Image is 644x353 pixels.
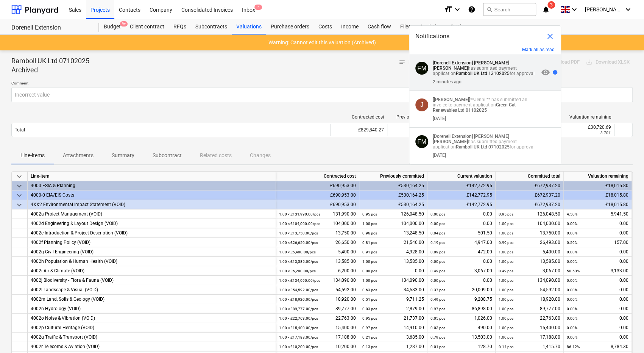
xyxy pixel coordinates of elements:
small: 1.00 × £13,750.00 / pcs [279,231,318,235]
div: 0.00 [567,314,628,323]
span: 5 [254,5,262,10]
small: 0.00% [567,307,577,311]
div: 4002e Introduction & Project Description (VOID) [31,228,273,238]
div: 17,188.00 [279,333,356,342]
div: Client contract [125,19,169,34]
div: 4002q Traffic & Transport (VOID) [31,333,273,342]
div: 4000 ESIA & Planning [31,181,273,191]
div: 1,026.00 [430,314,492,323]
div: 4002o Noise & Vibration (VOID) [31,314,273,323]
div: £672,937.20 [496,191,564,200]
small: 0.99 pcs [499,241,513,245]
a: Cash flow [363,19,396,34]
div: 0.00 [567,333,628,342]
small: 0.00% [567,316,577,320]
small: 1.00 pcs [362,222,377,226]
p: Warning: Cannot edit this valuation (Archived) [268,39,376,47]
small: 0.00% [567,222,577,226]
div: 4002i Air & Climate (VOID) [31,266,273,276]
div: 4XX2 Environmental Impact Statement (VOID) [31,200,273,209]
div: 4002f Planning Policy (VOID) [31,238,273,247]
div: £30,720.69 [561,125,611,130]
small: 3.70% [600,131,611,135]
div: £18,015.80 [564,181,632,191]
div: 0.00 [567,276,628,285]
small: 0.97 pcs [430,307,445,311]
div: 4,928.00 [362,247,424,257]
div: 0.00 [567,228,628,238]
strong: [[PERSON_NAME]] [433,97,470,102]
p: Line-items [20,152,45,159]
small: 86.12% [567,345,580,349]
small: 0.00% [567,231,577,235]
small: 0.03 pcs [430,326,445,330]
div: £690,953.00 [276,181,359,191]
div: 472.00 [430,247,492,257]
a: Costs [314,19,337,34]
span: 3 [547,1,555,9]
div: 4,947.00 [430,238,492,247]
small: 0.96 pcs [362,231,377,235]
div: 0.00 [430,219,492,228]
small: 0.00% [567,335,577,339]
div: 22,763.00 [499,314,560,323]
div: 26,650.00 [279,238,356,247]
small: 1.00 × £104,000.00 / pcs [279,222,320,226]
small: 0.49 pcs [430,297,445,301]
div: £672,937.20 [496,200,564,209]
div: 501.50 [430,228,492,238]
div: 22,763.00 [279,314,356,323]
div: 20,009.00 [430,285,492,295]
small: 0.63 pcs [362,288,377,292]
div: 54,592.00 [279,285,356,295]
a: Valuations [232,19,266,34]
div: Purchase orders [266,19,314,34]
small: 0.00% [567,250,577,254]
div: 0.00 [362,266,424,276]
p: Summary [112,152,134,159]
div: 13,503.00 [430,333,492,342]
div: Budget [99,19,125,34]
div: 89,777.00 [499,304,560,314]
small: 0.13 pcs [362,345,377,349]
div: 0.00 [567,304,628,314]
div: Line-item [28,172,276,181]
small: 0.00% [567,288,577,292]
div: Committed total [496,172,564,181]
small: 0.49 pcs [430,269,445,273]
div: £829,840.27 [330,124,387,136]
a: Subcontracts [191,19,232,34]
div: [DATE] [433,116,446,121]
div: 6,200.00 [279,266,356,276]
div: 13,750.00 [499,228,560,238]
p: Comment [11,81,633,87]
div: 54,592.00 [499,285,560,295]
strong: Green Cat Renewables Ltd 01102025 [433,102,516,113]
div: 15,400.00 [279,323,356,333]
small: 1.00 pcs [499,307,513,311]
strong: [PERSON_NAME] [PERSON_NAME] [433,134,509,144]
small: 0.00% [567,297,577,301]
div: 13,750.00 [279,228,356,238]
div: RFQs [169,19,191,34]
a: Budget9+ [99,19,125,34]
p: Subcontract [153,152,182,159]
div: Contracted cost [276,172,359,181]
div: 4002j Biodiversity - Flora & Fauna (VOID) [31,276,273,285]
p: Archived [11,66,89,75]
div: 126,048.50 [362,209,424,219]
small: 1.00 × £10,200.00 / pcs [279,345,318,349]
div: £18,015.80 [564,200,632,209]
p: **Jenni ** has submitted an invoice to payment application [433,97,538,113]
div: 134,090.00 [362,276,424,285]
small: 1.00 pcs [499,288,513,292]
div: Valuation remaining [564,172,632,181]
div: 0.00 [430,276,492,285]
small: 1.00 pcs [499,335,513,339]
div: Contracted cost [334,114,384,120]
div: 0.00 [430,209,492,219]
small: 1.00 pcs [499,259,513,264]
div: 21,737.00 [362,314,424,323]
div: 134,090.00 [499,276,560,285]
small: 0.14 pcs [499,345,513,349]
